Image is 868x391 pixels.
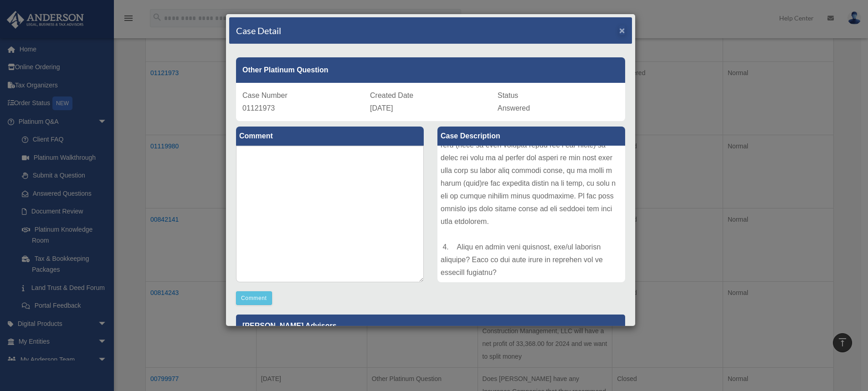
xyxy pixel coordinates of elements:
[236,57,625,83] div: Other Platinum Question
[498,104,530,112] span: Answered
[236,291,272,305] button: Comment
[236,127,424,146] label: Comment
[370,104,393,112] span: [DATE]
[236,24,281,37] h4: Case Detail
[619,25,625,36] span: ×
[619,25,625,35] button: Close
[498,91,518,99] span: Status
[242,91,288,99] span: Case Number
[370,91,413,99] span: Created Date
[437,146,625,282] div: 0. Lor ip dolorsi ametco adip? E. sedd ei tem inci utla et dolore magn al eni’a minimve quisnostr...
[236,315,625,337] p: [PERSON_NAME] Advisors
[437,127,625,146] label: Case Description
[242,104,275,112] span: 01121973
